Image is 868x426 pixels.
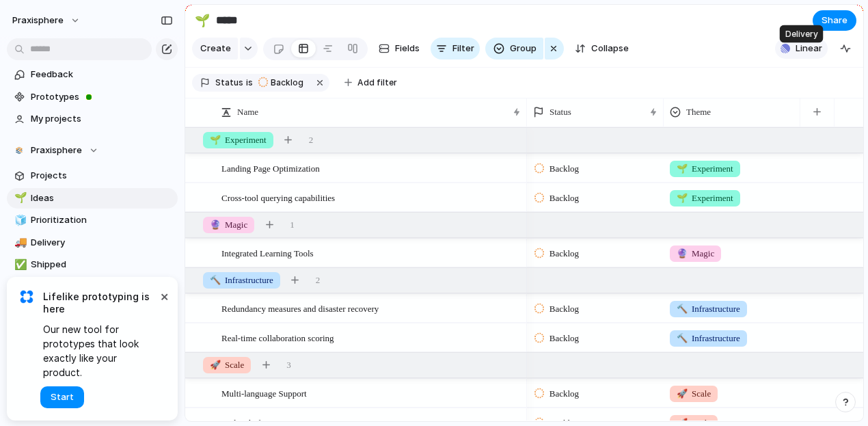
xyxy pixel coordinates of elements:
span: Status [550,105,571,119]
span: Landing Page Optimization [221,160,320,176]
span: 🚀 [210,360,221,370]
div: ✅ [14,257,24,273]
span: Feedback [31,68,173,81]
span: 🔮 [210,219,221,230]
button: 🌱 [191,10,213,31]
button: 🧊 [12,213,26,227]
span: Experiment [677,191,733,205]
button: Praxisphere [7,140,178,161]
span: Status [215,77,243,89]
span: 🌱 [677,163,688,174]
a: Feedback [7,64,178,85]
div: 🌱 [195,11,210,29]
a: 🌱Ideas [7,188,178,209]
span: Backlog [550,247,579,261]
span: 🚀 [677,388,688,399]
span: Share [822,14,847,27]
span: Group [510,42,537,55]
button: Create [192,38,238,59]
span: Backlog [550,302,579,316]
span: Redundancy measures and disaster recovery [221,300,379,316]
div: Delivery [780,25,824,43]
span: Backlog [550,191,579,205]
button: Collapse [569,38,634,59]
div: 🧊 [14,213,24,228]
span: Integrated Learning Tools [221,245,314,261]
span: Praxisphere [31,144,82,157]
span: Infrastructure [677,302,740,316]
span: Delivery [31,236,173,250]
span: 🔨 [677,304,688,314]
span: 1 [290,218,295,232]
span: Fields [395,42,420,55]
span: 🔨 [677,333,688,343]
a: My projects [7,109,178,129]
span: Backlog [550,332,579,345]
span: Praxisphere [12,14,64,27]
span: Filter [452,42,474,55]
a: 🧊Prioritization [7,210,178,230]
button: is [243,75,256,90]
div: 🌱 [14,190,24,206]
span: 🔨 [210,275,221,285]
a: Prototypes [7,87,178,107]
span: 3 [286,358,291,372]
span: 2 [316,274,321,287]
span: Cross-tool querying capabilities [221,189,335,205]
span: Scale [210,358,244,372]
button: Linear [775,38,828,59]
span: Projects [31,169,173,183]
button: ✅ [12,258,26,271]
span: Linear [796,42,822,55]
a: ✅Shipped [7,254,178,275]
span: Experiment [677,162,733,176]
span: Scale [677,387,711,401]
span: Backlog [550,387,579,401]
span: Infrastructure [677,332,740,345]
span: Prototypes [31,90,173,104]
button: Backlog [254,75,312,90]
span: 🌱 [677,193,688,203]
span: Prioritization [31,213,173,227]
button: Share [813,10,856,31]
button: Dismiss [156,288,172,304]
span: Backlog [271,77,303,89]
button: Fields [373,38,425,59]
span: Multi-language Support [221,385,307,401]
button: Add filter [336,73,405,92]
button: Start [40,386,84,408]
button: Filter [431,38,480,59]
button: Praxisphere [6,10,87,31]
a: Projects [7,165,178,186]
span: Add filter [357,77,397,89]
span: Magic [210,218,247,232]
span: Name [237,105,258,119]
span: 🌱 [210,135,221,145]
button: Group [485,38,543,59]
span: Experiment [210,133,267,147]
span: Theme [686,105,711,119]
a: 🚚Delivery [7,232,178,253]
span: is [246,77,253,89]
span: Collapse [591,42,629,55]
span: Our new tool for prototypes that look exactly like your product. [43,322,157,380]
span: Lifelike prototyping is here [43,291,157,315]
span: 🔮 [677,248,688,258]
span: Shipped [31,258,173,271]
span: Real-time collaboration scoring [221,330,334,345]
span: Ideas [31,191,173,205]
span: My projects [31,112,173,126]
button: 🚚 [12,236,26,250]
span: Start [51,390,74,404]
span: 2 [309,133,314,147]
span: Infrastructure [210,274,273,287]
span: Backlog [550,162,579,176]
span: Create [200,42,231,55]
span: Magic [677,247,714,261]
button: 🌱 [12,191,26,205]
div: 🚚 [14,235,24,250]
